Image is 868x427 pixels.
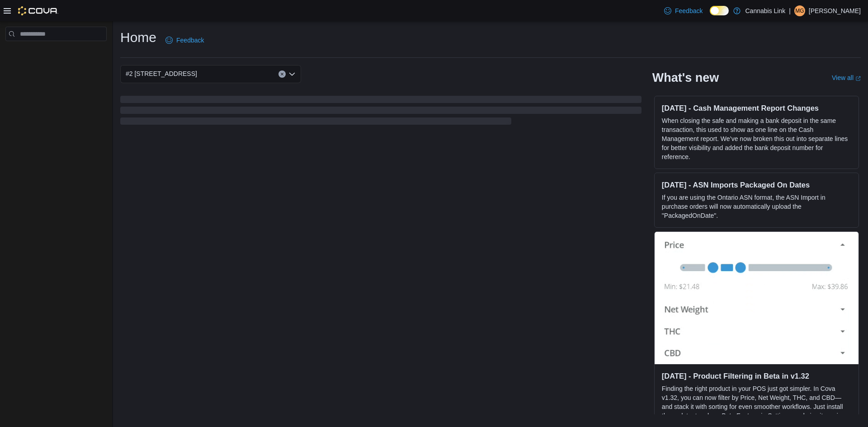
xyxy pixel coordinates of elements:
[795,5,804,16] span: MG
[176,36,204,45] span: Feedback
[662,180,851,189] h3: [DATE] - ASN Imports Packaged On Dates
[675,6,703,15] span: Feedback
[832,74,861,81] a: View allExternal link
[745,5,785,16] p: Cannabis Link
[120,28,156,47] h1: Home
[662,103,851,113] h3: [DATE] - Cash Management Report Changes
[126,68,197,79] span: #2 [STREET_ADDRESS]
[721,412,761,419] em: Beta Features
[794,5,805,16] div: Maliya Greenwood
[662,193,851,220] p: If you are using the Ontario ASN format, the ASN Import in purchase orders will now automatically...
[660,2,706,20] a: Feedback
[662,116,851,161] p: When closing the safe and making a bank deposit in the same transaction, this used to show as one...
[652,70,719,85] h2: What's new
[662,371,851,380] h3: [DATE] - Product Filtering in Beta in v1.32
[120,98,642,127] span: Loading
[288,70,296,78] button: Open list of options
[789,5,791,16] p: |
[809,5,861,16] p: [PERSON_NAME]
[710,6,729,15] input: Dark Mode
[278,70,286,78] button: Clear input
[710,15,710,16] span: Dark Mode
[162,31,208,49] a: Feedback
[855,76,861,81] svg: External link
[5,43,107,65] nav: Complex example
[18,6,58,15] img: Cova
